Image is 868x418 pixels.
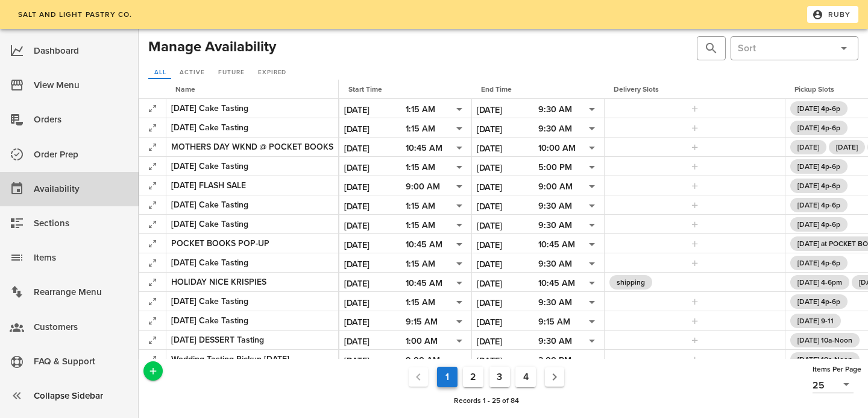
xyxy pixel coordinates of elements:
button: Expand Record [144,100,161,117]
span: [DATE] 10a-Noon [797,352,852,367]
div: Rearrange Menu [34,282,129,302]
button: Expand Record [144,158,161,175]
div: Order Prep [34,145,129,165]
div: 1:15 AM [406,121,467,137]
button: Expand Record [144,293,161,310]
div: Collapse Sidebar [34,386,129,406]
div: [DATE] Cake Tasting [171,218,333,230]
button: Expand Record [144,255,161,271]
div: 9:15 AM [406,314,467,330]
div: 10:45 AM [406,237,467,253]
span: Name [175,85,195,93]
span: Delivery Slots [614,85,659,93]
div: 9:00 AM [406,182,440,192]
span: [DATE] [836,140,858,154]
a: Future [212,67,250,79]
div: 1:15 AM [406,160,467,176]
span: shipping [617,275,645,290]
button: Expand Record [144,351,161,368]
div: 9:15 AM [406,317,438,328]
span: Items Per Page [813,365,861,373]
div: Orders [34,110,129,130]
div: Customers [34,317,129,337]
span: [DATE] 4p-6p [797,179,840,193]
div: 1:15 AM [406,220,435,231]
div: 10:45 AM [406,239,442,250]
button: Add a New Record [143,361,163,381]
div: 3:00 PM [538,355,571,366]
button: Expand Record [144,139,161,156]
div: 10:45 AM [538,278,575,289]
div: 9:00 AM [406,353,467,369]
div: 25 [813,377,854,393]
div: [DATE] FLASH SALE [171,179,333,192]
button: Ruby [807,6,858,23]
div: 9:30 AM [538,295,600,311]
span: [DATE] 4p-6p [797,101,840,116]
div: [DATE] DESSERT Tasting [171,334,333,346]
div: 10:00 AM [538,141,600,156]
button: Expand Record [144,332,161,349]
span: [DATE] 4p-6p [797,159,840,174]
button: Expand Record [144,119,161,136]
div: 1:15 AM [406,162,435,173]
span: [DATE] 4-6pm [797,275,842,290]
div: 9:30 AM [538,218,600,233]
span: [DATE] 4p-6p [797,198,840,212]
div: 25 [813,380,825,391]
div: 1:15 AM [406,295,467,311]
div: Items [34,248,129,268]
nav: Pagination Navigation [165,364,808,390]
div: Availability [34,179,129,199]
div: 9:00 AM [406,179,467,195]
div: [DATE] Cake Tasting [171,256,333,269]
div: 1:00 AM [406,334,467,349]
div: 9:00 AM [406,355,440,366]
div: 1:15 AM [406,297,435,308]
span: [DATE] 4p-6p [797,121,840,135]
div: 9:30 AM [538,334,600,349]
div: 9:30 AM [538,102,600,118]
th: End Time [471,80,604,99]
div: [DATE] Cake Tasting [171,198,333,211]
span: Pickup Slots [794,85,834,93]
div: Sections [34,214,129,233]
span: Salt and Light Pastry Co. [17,10,132,19]
span: [DATE] 9-11 [797,314,834,328]
button: Current Page, Page 1 [437,367,458,387]
span: Future [218,69,244,76]
div: 10:45 AM [538,276,600,291]
span: [DATE] 4p-6p [797,294,840,309]
button: prepend icon [704,41,719,55]
div: 10:00 AM [538,143,576,154]
div: 10:45 AM [406,276,467,291]
div: 10:45 AM [538,239,575,250]
div: Records 1 - 25 of 84 [163,393,810,408]
div: HOLIDAY NICE KRISPIES [171,276,333,288]
span: [DATE] [797,140,819,154]
div: 9:15 AM [538,314,600,330]
button: Goto Page 2 [463,367,483,387]
div: [DATE] Cake Tasting [171,160,333,173]
span: End Time [481,85,512,93]
div: 9:30 AM [538,201,572,212]
button: Expand Record [144,177,161,194]
div: 9:30 AM [538,104,572,115]
div: 9:30 AM [538,297,572,308]
div: 9:30 AM [538,198,600,214]
div: 1:00 AM [406,336,438,347]
div: MOTHERS DAY WKND @ POCKET BOOKS [171,141,333,153]
div: 5:00 PM [538,162,572,173]
div: 10:45 AM [406,278,442,289]
div: [DATE] Cake Tasting [171,314,333,327]
th: Name [166,80,339,99]
a: Expired [252,67,292,79]
div: 9:30 AM [538,256,600,272]
button: Expand Record [144,312,161,329]
div: 9:15 AM [538,317,570,328]
div: 10:45 AM [406,141,467,156]
button: Goto Page 4 [515,367,536,387]
button: Goto Page 3 [489,367,510,387]
div: Hit Enter to search [697,36,726,60]
span: [DATE] 10a-Noon [797,333,852,347]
